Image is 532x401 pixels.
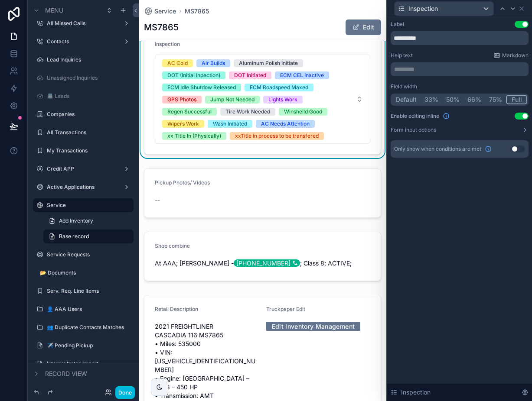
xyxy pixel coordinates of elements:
[40,269,128,276] label: 📂 Documents
[485,95,506,104] button: 75%
[225,108,270,116] div: Tire Work Needed
[167,120,199,128] div: Wipers Work
[47,38,116,45] label: Contacts
[268,96,297,103] div: Lights Work
[47,129,128,136] label: All Transactions
[162,95,202,103] button: Unselect GPS_PHOTOS
[210,96,255,103] div: Jump Not Needed
[162,58,193,67] button: Unselect AC_COLD
[205,95,260,103] button: Unselect JUMP_NOT_NEEDED
[239,59,298,67] div: Aluminum Polish Initiate
[220,107,275,116] button: Unselect TIRE_WORK_NEEDED
[230,131,324,140] button: Unselect XX_TITLE_IN_PROCESS_TO_BE_TRANSFERED
[250,84,308,91] div: ECM Roadspeed Maxed
[43,230,134,243] a: Base record
[391,113,439,120] span: Enable editing inline
[47,56,128,63] label: Lead Inquiries
[47,184,116,191] label: Active Applications
[45,369,87,378] span: Record view
[421,95,442,104] button: 33%
[391,21,404,28] div: Label
[234,58,303,67] button: Unselect ALUMINUM_POLISH_INITIATE
[391,83,417,90] label: Field width
[167,132,221,140] div: xx Title In (Physically)
[115,386,135,399] button: Done
[263,95,303,103] button: Unselect LIGHTS_WORK
[394,146,481,152] span: Only show when conditions are met
[394,1,494,16] button: Inspection
[47,93,128,100] label: 📇 Leads
[47,306,128,313] label: 👤 AAA Users
[162,107,217,116] button: Unselect REGEN_SUCCESSFUL
[208,119,252,128] button: Unselect WASH_INITIATED
[391,126,436,133] label: Form input options
[47,165,116,172] label: Credit APP
[408,4,438,13] span: Inspection
[47,202,128,209] label: Service
[279,107,327,116] button: Unselect WINSHEILD_GOOD
[47,111,128,118] label: Companies
[196,58,230,67] button: Unselect AIR_BUILDS
[463,95,485,104] button: 66%
[47,251,128,258] label: Service Requests
[47,20,116,27] label: All Missed Calls
[47,74,128,81] label: Unassigned Inquiries
[280,71,324,79] div: ECM CEL Inactive
[245,83,313,91] button: Unselect ECM_ROADSPEED_MAXED
[235,132,319,140] div: xxTitle in process to be transfered
[167,108,212,116] div: Regen Successful
[502,52,529,59] span: Markdown
[275,71,329,79] button: Unselect ECM_CEL_INACTIVE
[167,96,196,103] div: GPS Photos
[162,119,204,128] button: Unselect WIPERS_WORK
[346,19,381,35] button: Edit
[442,95,463,104] button: 50%
[185,7,209,16] a: MS7865
[202,59,225,67] div: Air Builds
[154,7,176,16] span: Service
[47,342,128,349] label: ✈️ Pending Pickup
[155,41,180,47] span: Inspection
[229,71,271,79] button: Unselect DOT_INITIATED
[506,95,527,104] button: Full
[43,214,134,228] a: Add Inventory
[234,71,266,79] div: DOT Initiated
[47,288,128,294] label: Serv. Req. Line Items
[391,52,413,59] label: Help text
[493,52,529,59] a: Markdown
[155,55,370,144] button: Select Button
[391,126,529,133] button: Form input options
[261,120,310,128] div: AC Needs Attention
[47,360,128,367] label: Internal Notes Import
[144,21,179,33] h1: MS7865
[213,120,247,128] div: Wash Initiated
[45,6,63,15] span: Menu
[59,233,89,240] span: Base record
[401,388,431,397] span: Inspection
[391,62,529,76] div: scrollable content
[162,71,225,79] button: Unselect DOT_INITIAL_INPECTION
[167,84,236,91] div: ECM Idle Shutdow Released
[144,7,176,16] a: Service
[47,324,128,331] label: 👥 Duplicate Contacts Matches
[392,95,421,104] button: Default
[47,147,128,154] label: My Transactions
